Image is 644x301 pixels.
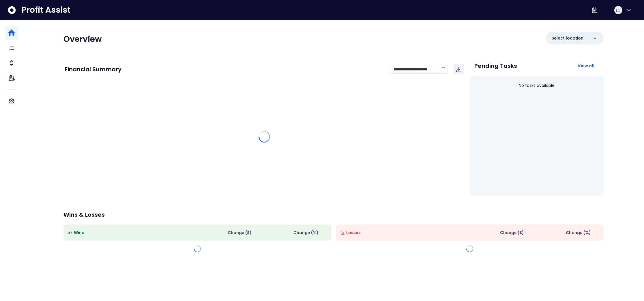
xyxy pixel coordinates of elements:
[616,7,621,13] span: LC
[228,230,252,236] span: Change ( $ )
[474,63,517,69] p: Pending Tasks
[346,230,361,236] span: Losses
[474,78,599,93] div: No tasks available
[22,5,70,15] span: Profit Assist
[578,63,594,69] span: View all
[63,212,604,218] p: Wins & Losses
[500,230,524,236] span: Change ( $ )
[65,66,121,72] p: Financial Summary
[63,33,102,45] span: Overview
[552,35,583,41] p: Select location
[454,64,464,74] button: Download
[566,230,591,236] span: Change (%)
[74,230,84,236] span: Wins
[293,230,319,236] span: Change (%)
[573,61,599,71] button: View all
